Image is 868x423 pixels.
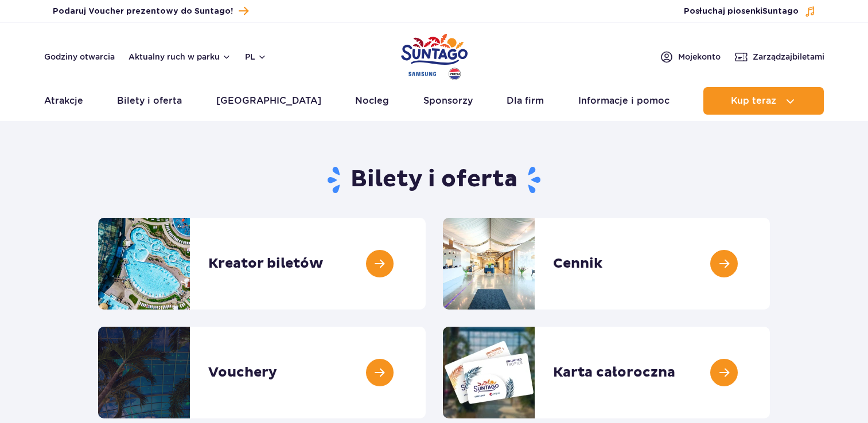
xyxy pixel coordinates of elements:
a: Mojekonto [660,50,721,64]
a: Sponsorzy [423,87,473,115]
a: Godziny otwarcia [44,51,115,62]
button: pl [245,51,267,62]
a: Bilety i oferta [117,87,182,115]
a: Nocleg [355,87,389,115]
button: Posłuchaj piosenkiSuntago [684,6,816,17]
span: Podaruj Voucher prezentowy do Suntago! [53,6,233,17]
span: Posłuchaj piosenki [684,6,799,17]
button: Aktualny ruch w parku [129,52,231,61]
button: Kup teraz [703,87,824,115]
a: Park of Poland [401,29,468,81]
a: Atrakcje [44,87,83,115]
h1: Bilety i oferta [98,165,770,195]
span: Moje konto [678,51,721,62]
span: Zarządzaj biletami [753,51,824,62]
span: Kup teraz [731,96,776,106]
a: [GEOGRAPHIC_DATA] [216,87,321,115]
a: Zarządzajbiletami [734,50,824,64]
span: Suntago [762,7,799,15]
a: Informacje i pomoc [578,87,670,115]
a: Dla firm [507,87,544,115]
a: Podaruj Voucher prezentowy do Suntago! [53,3,248,19]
